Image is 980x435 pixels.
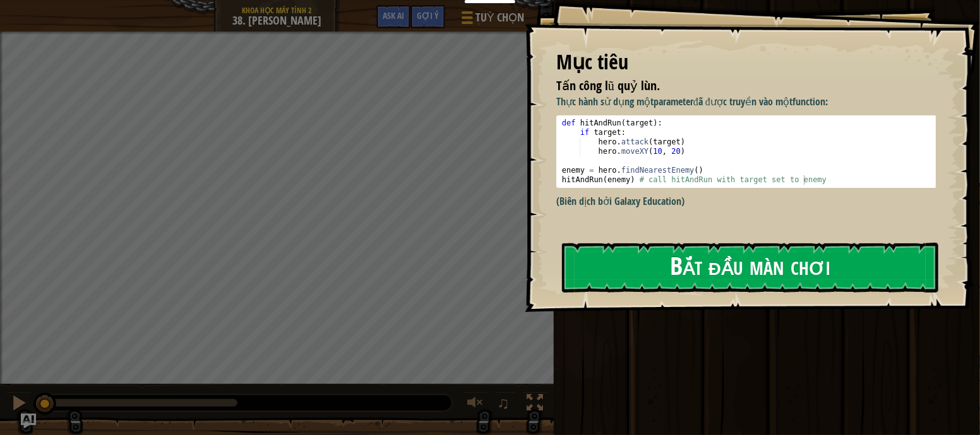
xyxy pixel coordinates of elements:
div: Mục tiêu [556,48,936,77]
p: Thực hành sử dụng một đã được truyền vào một : [556,95,947,109]
span: Tuỳ chọn [475,9,524,26]
button: Bật tắt chế độ toàn màn hình [522,391,547,417]
span: ♫ [497,393,510,412]
strong: function [792,95,825,108]
button: Ctrl + P: Pause [6,391,32,417]
button: Tùy chỉnh âm lượng [463,391,488,417]
span: Gợi ý [417,9,439,21]
button: ♫ [494,391,516,417]
strong: parameter [654,95,693,108]
span: Tấn công lũ quỷ lùn. [556,77,660,94]
button: Ask AI [376,5,410,28]
p: (Biên dịch bởi Galaxy Education) [556,194,947,209]
button: Bắt đầu màn chơi [562,243,938,293]
button: Tuỳ chọn [451,5,532,35]
li: Tấn công lũ quỷ lùn. [541,77,933,95]
button: Ask AI [21,414,36,429]
span: Ask AI [383,9,404,21]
